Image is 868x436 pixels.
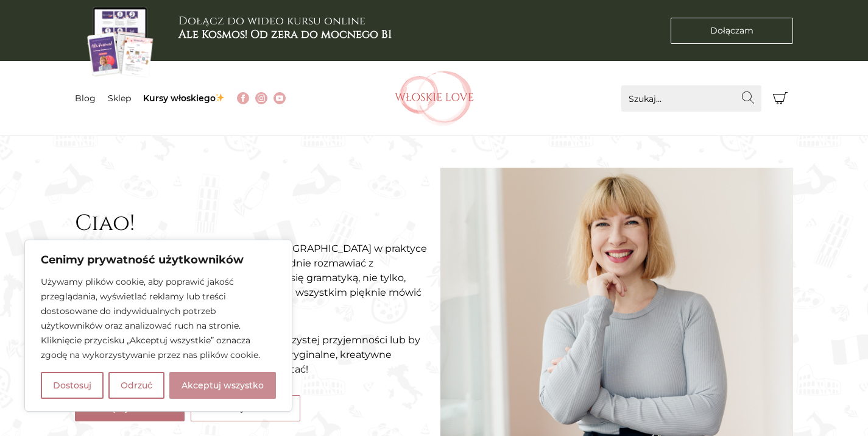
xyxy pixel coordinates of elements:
[41,274,276,362] p: Używamy plików cookie, aby poprawić jakość przeglądania, wyświetlać reklamy lub treści dostosowan...
[216,93,224,102] img: ✨
[178,15,392,41] h3: Dołącz do wideo kursu online
[395,71,474,126] img: Włoskielove
[143,93,225,104] a: Kursy włoskiego
[178,27,392,42] b: Ale Kosmos! Od zera do mocnego B1
[767,85,794,112] button: Koszyk
[108,93,131,104] a: Sklep
[710,24,753,37] span: Dołączam
[41,252,276,267] p: Cenimy prywatność użytkowników
[41,372,104,399] button: Dostosuj
[108,372,164,399] button: Odrzuć
[75,210,428,237] h2: Ciao!
[621,85,761,112] input: Szukaj...
[671,18,793,44] a: Dołączam
[75,93,96,104] a: Blog
[169,372,276,399] button: Akceptuj wszystko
